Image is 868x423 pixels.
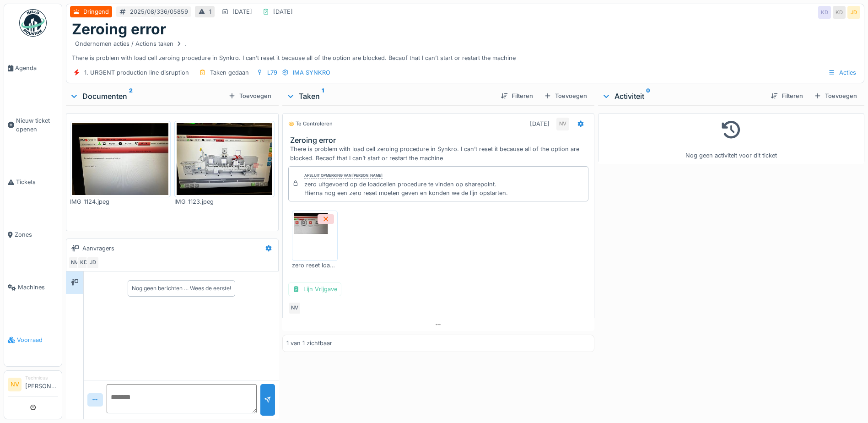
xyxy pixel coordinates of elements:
div: KD [77,256,90,269]
span: Nieuw ticket openen [16,116,58,134]
div: 1 [209,7,211,16]
span: Machines [18,283,58,292]
a: NV Technicus[PERSON_NAME] [8,374,58,396]
div: zero reset loadcell.jpg [292,261,338,270]
a: Tickets [4,156,62,208]
div: Nog geen activiteit voor dit ticket [604,117,858,160]
span: Tickets [16,178,58,186]
div: [DATE] [232,7,252,16]
div: Filteren [767,90,807,102]
a: Voorraad [4,314,62,366]
a: Agenda [4,42,62,94]
div: NV [68,256,81,269]
div: [DATE] [530,119,550,128]
div: NV [288,302,301,315]
div: KD [833,6,846,19]
sup: 1 [322,91,324,102]
div: Documenten [70,91,225,102]
div: There is problem with load cell zeroing procedure in Synkro. I can’t reset it because all of the ... [72,38,858,62]
div: L79 [267,68,277,77]
span: Agenda [15,64,58,72]
img: syeo1tfi6fag9r1vlbrxmswqijmy [72,123,168,195]
li: [PERSON_NAME] [25,374,58,394]
div: Technicus [25,374,58,381]
div: 1 van 1 zichtbaar [286,339,332,347]
div: IMG_1124.jpeg [70,197,171,206]
div: Acties [824,66,860,79]
div: KD [818,6,831,19]
div: Aanvragers [82,244,114,253]
div: Te controleren [288,120,333,128]
a: Machines [4,261,62,314]
div: Activiteit [602,91,763,102]
div: IMA SYNKRO [293,68,330,77]
div: Dringend [83,7,109,16]
img: Badge_color-CXgf-gQk.svg [19,9,47,37]
div: [DATE] [273,7,293,16]
div: Toevoegen [810,90,861,102]
div: NV [556,118,569,130]
div: 1. URGENT production line disruption [84,68,189,77]
div: Nog geen berichten … Wees de eerste! [132,284,231,293]
div: 2025/08/336/05859 [130,7,188,16]
sup: 2 [129,91,133,102]
div: Ondernomen acties / Actions taken . [75,39,186,48]
li: NV [8,378,22,391]
div: Filteren [497,90,537,102]
img: edwjgbbe7ip3omyg72rovne0x5k4 [177,123,273,195]
h3: Zeroing error [290,136,590,145]
div: Toevoegen [540,90,591,102]
div: There is problem with load cell zeroing procedure in Synkro. I can’t reset it because all of the ... [290,145,590,162]
div: JD [86,256,99,269]
span: Zones [15,230,58,239]
a: Nieuw ticket openen [4,94,62,156]
span: Voorraad [17,336,58,344]
div: Lijn Vrijgave [288,282,341,296]
div: Afsluit opmerking van [PERSON_NAME] [304,173,383,179]
div: IMG_1123.jpeg [174,197,275,206]
a: Zones [4,208,62,261]
div: JD [847,6,860,19]
div: Toevoegen [225,90,275,102]
div: zero uitgevoerd op de loadcellen procedure te vinden op sharepoint. Hierna nog een zero reset moe... [304,180,508,197]
div: Taken [286,91,493,102]
h1: Zeroing error [72,21,166,38]
sup: 0 [646,91,650,102]
div: Taken gedaan [210,68,249,77]
img: 3zmrzmaov3ybiz9t85fuga0skilr [294,213,335,259]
